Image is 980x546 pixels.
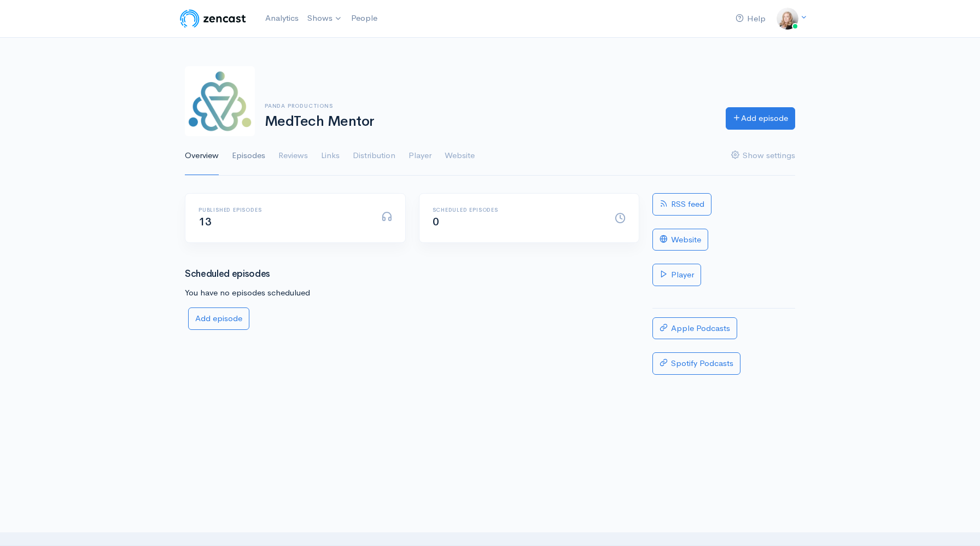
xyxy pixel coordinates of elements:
a: Add episode [726,107,795,130]
a: Player [652,264,701,286]
span: 13 [199,215,211,229]
a: Links [321,136,340,176]
h6: Published episodes [199,207,368,213]
img: ZenCast Logo [178,8,248,30]
p: You have no episodes schedulued [185,287,639,299]
a: Help [731,7,770,31]
h6: Panda Productions [265,103,713,109]
a: Spotify Podcasts [652,352,740,375]
a: Add episode [188,307,249,330]
a: Reviews [278,136,308,176]
a: Episodes [232,136,265,176]
h3: Scheduled episodes [185,269,639,280]
a: Shows [303,7,347,31]
a: Distribution [353,136,395,176]
span: 0 [433,215,439,229]
a: Website [652,229,708,251]
a: Overview [185,136,219,176]
a: Website [445,136,475,176]
h6: Scheduled episodes [433,207,602,213]
a: RSS feed [652,193,711,216]
a: People [347,7,382,30]
h1: MedTech Mentor [265,114,713,130]
img: ... [777,8,798,30]
a: Apple Podcasts [652,317,737,340]
a: Player [409,136,431,176]
a: Analytics [261,7,303,30]
a: Show settings [731,136,795,176]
